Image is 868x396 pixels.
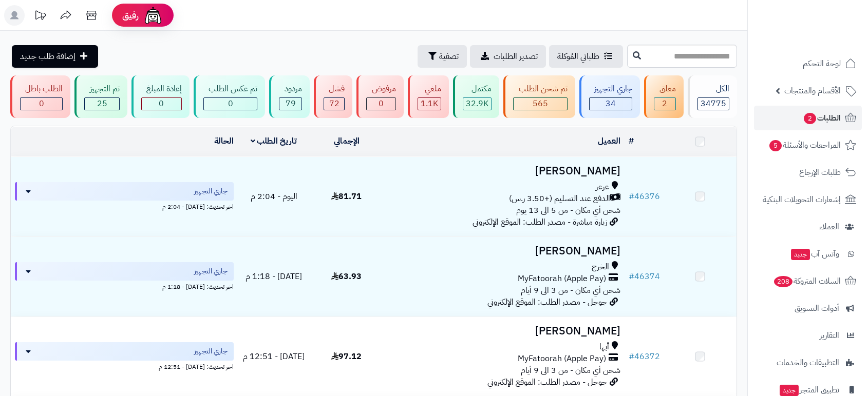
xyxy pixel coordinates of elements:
span: جاري التجهيز [194,186,228,196]
span: جديد [791,249,810,260]
span: 1.1K [421,97,438,110]
span: 34775 [701,97,726,110]
span: 25 [97,97,107,110]
div: تم شحن الطلب [513,83,567,95]
img: ai-face.png [143,5,163,26]
span: 97.12 [331,350,362,363]
span: # [629,270,634,283]
span: الأقسام والمنتجات [784,84,841,98]
div: فشل [324,83,345,95]
span: الدفع عند التسليم (+3.50 ر.س) [509,193,610,205]
a: معلق 2 [642,75,685,118]
span: [DATE] - 1:18 م [246,270,302,283]
div: 565 [514,98,567,110]
a: #46376 [629,190,660,203]
span: جديد [780,385,799,396]
span: 32.9K [466,97,488,110]
a: الكل34775 [686,75,739,118]
a: الحالة [214,135,234,147]
span: عرعر [596,181,609,193]
span: 0 [39,97,44,110]
div: اخر تحديث: [DATE] - 1:18 م [15,281,234,291]
div: مكتمل [463,83,492,95]
span: شحن أي مكان - من 5 الى 13 يوم [516,204,620,216]
span: 0 [379,97,384,110]
span: التقارير [820,328,839,343]
a: العميل [598,135,620,147]
span: شحن أي مكان - من 3 الى 9 أيام [521,284,620,296]
a: جاري التجهيز 34 [577,75,642,118]
span: أدوات التسويق [795,301,839,315]
div: 72 [324,98,344,110]
a: أدوات التسويق [754,296,862,321]
div: 0 [142,98,181,110]
div: إعادة المبلغ [141,83,182,95]
span: المراجعات والأسئلة [768,138,841,152]
span: جوجل - مصدر الطلب: الموقع الإلكتروني [487,376,607,388]
div: تم عكس الطلب [203,83,257,95]
span: MyFatoorah (Apple Pay) [518,353,606,365]
a: إضافة طلب جديد [12,45,98,68]
span: # [629,350,634,363]
span: التطبيقات والخدمات [777,355,839,370]
a: تم عكس الطلب 0 [192,75,267,118]
a: ملغي 1.1K [406,75,451,118]
a: مرفوض 0 [354,75,405,118]
a: الإجمالي [334,135,360,147]
img: logo-2.png [798,21,858,43]
span: لوحة التحكم [803,56,841,71]
span: [DATE] - 12:51 م [243,350,305,363]
div: مردود [279,83,301,95]
a: طلبات الإرجاع [754,160,862,185]
a: #46372 [629,350,660,363]
div: معلق [654,83,675,95]
div: 34 [590,98,632,110]
a: العملاء [754,214,862,239]
div: مرفوض [366,83,395,95]
span: طلباتي المُوكلة [557,50,599,63]
a: لوحة التحكم [754,51,862,76]
div: 25 [85,98,119,110]
a: التقارير [754,323,862,348]
div: 0 [21,98,62,110]
a: #46374 [629,270,660,283]
span: 81.71 [331,190,362,203]
span: جوجل - مصدر الطلب: الموقع الإلكتروني [487,296,607,308]
a: تم التجهيز 25 [72,75,129,118]
a: مردود 79 [267,75,311,118]
span: 34 [606,97,616,110]
span: تصدير الطلبات [494,50,538,63]
span: السلات المتروكة [773,274,841,288]
a: تحديثات المنصة [27,5,53,28]
h3: [PERSON_NAME] [387,165,620,177]
div: 79 [279,98,301,110]
a: الطلب باطل 0 [8,75,72,118]
span: جاري التجهيز [194,266,228,276]
div: 0 [204,98,257,110]
h3: [PERSON_NAME] [387,325,620,337]
a: المراجعات والأسئلة5 [754,133,862,157]
span: 63.93 [331,270,362,283]
a: إعادة المبلغ 0 [129,75,192,118]
span: طلبات الإرجاع [799,165,841,180]
span: إشعارات التحويلات البنكية [763,192,841,207]
a: مكتمل 32.9K [451,75,501,118]
div: ملغي [418,83,441,95]
span: رفيق [122,9,139,22]
span: جاري التجهيز [194,346,228,357]
span: أبها [599,341,609,353]
span: العملاء [819,220,839,234]
div: جاري التجهيز [589,83,632,95]
span: اليوم - 2:04 م [251,190,297,203]
span: تصفية [439,50,459,63]
div: 0 [367,98,395,110]
a: تصدير الطلبات [470,45,546,68]
div: اخر تحديث: [DATE] - 12:51 م [15,361,234,371]
span: 5 [769,140,782,152]
a: التطبيقات والخدمات [754,350,862,375]
a: # [629,135,634,147]
a: طلباتي المُوكلة [549,45,623,68]
a: فشل 72 [312,75,354,118]
div: 2 [654,98,675,110]
span: 0 [159,97,164,110]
